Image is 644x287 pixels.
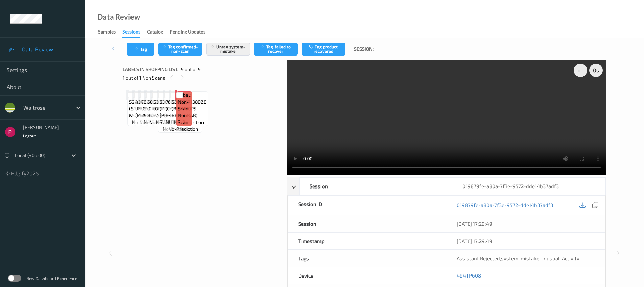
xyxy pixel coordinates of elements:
div: [DATE] 17:29:49 [457,220,595,227]
span: Label: 4060800172396 (PEPSI [PERSON_NAME]) [135,92,173,119]
a: Samples [98,27,122,37]
span: 9 out of 9 [181,66,201,73]
span: Label: Non-Scan [178,92,191,112]
span: no-prediction [132,119,162,126]
span: Label: 7622210644800 (CADBURY FRUIT &amp; NUT) [166,92,201,126]
span: Labels in shopping list: [123,66,178,73]
div: Tags [288,250,447,267]
span: non-scan [178,112,191,126]
span: Label: 7622210959850 (CAD ROSES 290G) [141,92,176,119]
a: 019879fe-a80a-7f3e-9572-dde14b37adf3 [457,202,553,208]
div: Session [288,215,447,232]
div: Samples [98,28,116,37]
span: no-prediction [149,119,179,126]
div: Device [288,267,447,284]
button: Tag failed to recover [254,43,298,56]
span: system-mistake [501,255,539,261]
div: Sessions [122,28,140,38]
span: Label: 5015877466229 (GREETINGS CARD) [153,92,188,119]
span: no-prediction [163,126,192,132]
span: no-prediction [168,126,198,132]
div: 0 s [589,64,603,77]
a: Pending Updates [170,27,212,37]
div: Session019879fe-a80a-7f3e-9572-dde14b37adf3 [287,177,606,195]
a: Sessions [122,27,147,38]
div: x 1 [574,64,587,77]
span: , , [457,255,579,261]
div: 1 out of 1 Non Scans [123,73,282,82]
button: Tag product recovered [302,43,345,56]
div: Session ID [288,196,447,215]
div: Catalog [147,28,163,37]
span: Session: [354,46,374,52]
div: Pending Updates [170,28,205,37]
span: no-prediction [139,119,169,126]
div: Timestamp [288,233,447,249]
span: Label: 5000169437841 (WR [PERSON_NAME] SWICH) [160,92,196,126]
a: Catalog [147,27,170,37]
span: no-prediction [144,119,173,126]
span: no-prediction [174,119,204,126]
div: [DATE] 17:29:49 [457,238,595,244]
span: Assistant Rejected [457,255,500,261]
span: Label: 5000237138328 (BIG HOOPS BEEF GRAB) [172,92,207,119]
div: Session [300,178,452,195]
span: no-prediction [156,119,186,126]
button: Tag confirmed-non-scan [158,43,202,56]
button: Untag system-mistake [206,43,250,56]
span: Unusual-Activity [540,255,579,261]
a: 494TP608 [457,272,481,279]
div: Data Review [97,14,140,20]
span: Label: 5200134350049 (STROFILIA MOUNTAIN) [129,92,164,119]
button: Tag [127,43,154,56]
div: 019879fe-a80a-7f3e-9572-dde14b37adf3 [452,178,605,195]
span: Label: 5063036541331 (GIFT BAG OR BOX) [147,92,182,119]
